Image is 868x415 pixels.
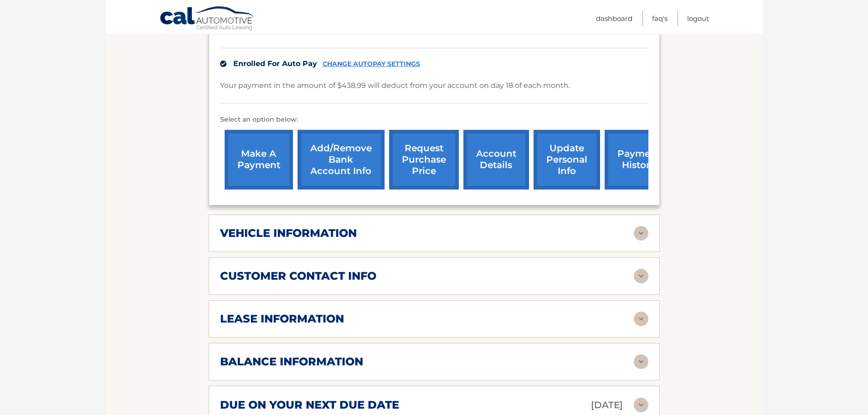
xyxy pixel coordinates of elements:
h2: lease information [220,312,344,326]
h2: balance information [220,355,363,369]
h2: customer contact info [220,269,376,283]
a: CHANGE AUTOPAY SETTINGS [323,60,420,68]
a: FAQ's [652,11,668,26]
a: payment history [605,130,673,190]
img: accordion-rest.svg [634,226,648,241]
span: Enrolled For Auto Pay [233,59,317,68]
p: Your payment in the amount of $438.99 will deduct from your account on day 18 of each month. [220,79,570,92]
a: Cal Automotive [159,6,255,32]
img: accordion-rest.svg [634,398,648,412]
p: Select an option below: [220,114,648,125]
a: Add/Remove bank account info [298,130,385,190]
h2: due on your next due date [220,398,399,412]
img: check.svg [220,61,226,67]
img: accordion-rest.svg [634,312,648,326]
img: accordion-rest.svg [634,269,648,283]
p: [DATE] [591,397,623,413]
h2: vehicle information [220,226,357,240]
a: Dashboard [596,11,632,26]
a: update personal info [534,130,600,190]
a: request purchase price [389,130,459,190]
a: account details [463,130,529,190]
a: Logout [687,11,709,26]
img: accordion-rest.svg [634,354,648,369]
a: make a payment [225,130,293,190]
